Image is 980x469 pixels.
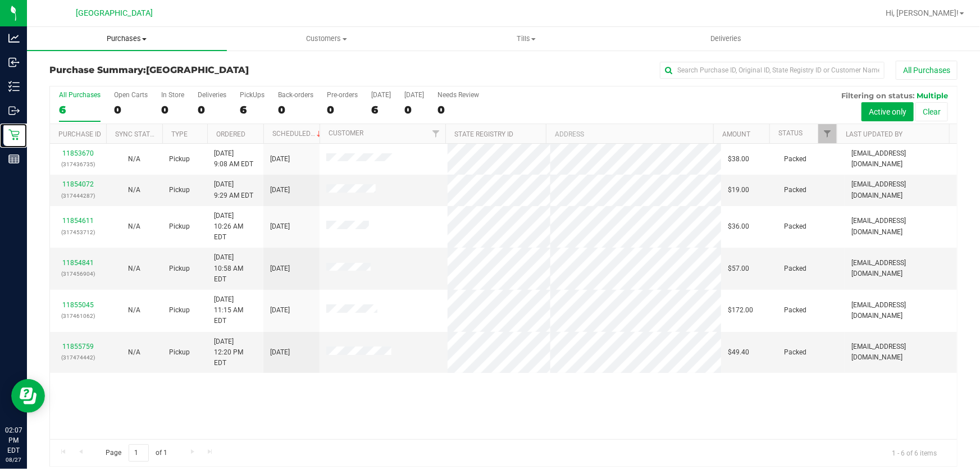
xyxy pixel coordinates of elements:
span: $38.00 [728,154,749,165]
a: Customer [329,129,363,137]
div: 0 [114,103,148,116]
button: N/A [128,305,140,316]
inline-svg: Reports [8,153,20,165]
inline-svg: Outbound [8,105,20,116]
div: 0 [278,103,313,116]
a: Amount [722,130,750,138]
span: Page of 1 [96,444,177,462]
div: 6 [240,103,265,116]
a: Ordered [216,130,245,138]
p: (317436735) [57,159,99,170]
span: Packed [784,263,806,274]
a: Deliveries [626,27,826,51]
div: [DATE] [404,91,424,99]
input: 1 [129,444,149,462]
a: Purchase ID [58,130,101,138]
a: Type [171,130,188,138]
span: Packed [784,185,806,195]
div: All Purchases [59,91,101,99]
button: Clear [915,102,948,121]
span: [EMAIL_ADDRESS][DOMAIN_NAME] [851,300,950,321]
div: Needs Review [437,91,479,99]
span: [DATE] 10:26 AM EDT [214,211,257,243]
span: Not Applicable [128,306,140,314]
span: [GEOGRAPHIC_DATA] [146,65,249,75]
a: Scheduled [272,130,323,138]
span: Not Applicable [128,155,140,163]
span: [DATE] 12:20 PM EDT [214,336,257,369]
span: [DATE] 9:29 AM EDT [214,179,253,201]
span: Purchases [27,34,227,44]
div: [DATE] [371,91,391,99]
span: $57.00 [728,263,749,274]
span: Multiple [917,91,948,100]
p: (317453712) [57,227,99,238]
p: (317456904) [57,268,99,279]
span: Tills [427,34,626,44]
span: Packed [784,154,806,165]
a: 11854841 [62,259,94,267]
div: PickUps [240,91,265,99]
a: 11855759 [62,343,94,350]
button: N/A [128,185,140,195]
span: [DATE] [270,154,290,165]
span: 1 - 6 of 6 items [883,444,946,461]
span: Filtering on status: [841,91,914,100]
button: N/A [128,221,140,232]
span: Not Applicable [128,348,140,356]
inline-svg: Analytics [8,33,20,44]
span: $19.00 [728,185,749,195]
span: $36.00 [728,221,749,232]
span: [GEOGRAPHIC_DATA] [76,8,153,18]
span: Customers [227,34,426,44]
span: $49.40 [728,347,749,358]
a: Status [778,129,803,137]
p: (317474442) [57,352,99,363]
inline-svg: Inventory [8,81,20,92]
div: 0 [161,103,184,116]
span: [DATE] 10:58 AM EDT [214,252,257,285]
span: Not Applicable [128,186,140,194]
th: Address [546,124,713,144]
a: Filter [427,124,445,143]
a: State Registry ID [454,130,513,138]
a: Purchases [27,27,227,51]
span: [DATE] [270,221,290,232]
span: [DATE] [270,305,290,316]
span: [EMAIL_ADDRESS][DOMAIN_NAME] [851,179,950,201]
span: Packed [784,305,806,316]
span: Not Applicable [128,222,140,230]
div: Deliveries [198,91,226,99]
a: 11853670 [62,149,94,157]
button: N/A [128,263,140,274]
div: 0 [327,103,358,116]
span: Pickup [169,154,190,165]
div: 0 [437,103,479,116]
div: Back-orders [278,91,313,99]
span: [EMAIL_ADDRESS][DOMAIN_NAME] [851,216,950,237]
a: 11854072 [62,180,94,188]
p: (317444287) [57,190,99,201]
input: Search Purchase ID, Original ID, State Registry ID or Customer Name... [660,62,885,79]
span: [DATE] [270,185,290,195]
span: $172.00 [728,305,753,316]
span: [DATE] [270,263,290,274]
span: [DATE] [270,347,290,358]
span: Pickup [169,305,190,316]
inline-svg: Inbound [8,57,20,68]
span: [DATE] 9:08 AM EDT [214,148,253,170]
p: 08/27 [5,456,22,464]
div: Open Carts [114,91,148,99]
button: All Purchases [896,61,958,80]
span: Pickup [169,221,190,232]
a: 11854611 [62,217,94,225]
button: N/A [128,154,140,165]
inline-svg: Retail [8,129,20,140]
span: [EMAIL_ADDRESS][DOMAIN_NAME] [851,341,950,363]
a: Filter [818,124,837,143]
iframe: Resource center [11,379,45,413]
span: [EMAIL_ADDRESS][DOMAIN_NAME] [851,148,950,170]
a: Tills [426,27,626,51]
span: Packed [784,221,806,232]
a: 11855045 [62,301,94,309]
